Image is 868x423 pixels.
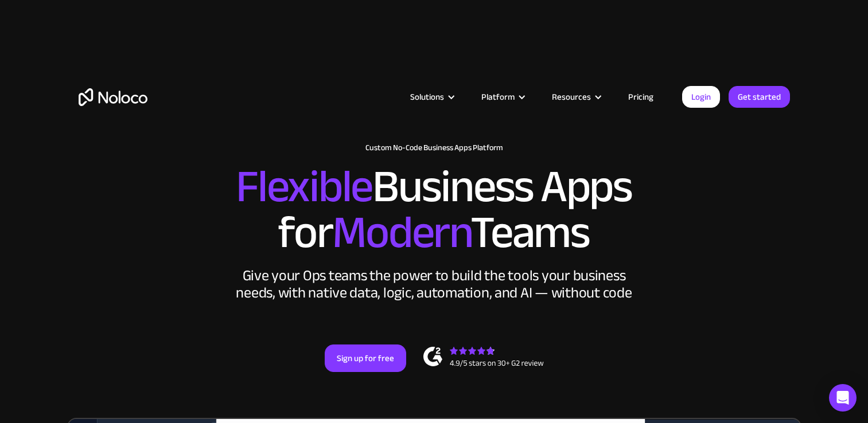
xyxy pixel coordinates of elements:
[410,89,444,104] div: Solutions
[233,267,635,301] div: Give your Ops teams the power to build the tools your business needs, with native data, logic, au...
[729,86,790,108] a: Get started
[829,384,857,412] div: Open Intercom Messenger
[396,89,467,104] div: Solutions
[325,344,406,372] a: Sign up for free
[538,89,614,104] div: Resources
[79,164,790,256] h2: Business Apps for Teams
[552,89,591,104] div: Resources
[481,89,515,104] div: Platform
[236,144,372,229] span: Flexible
[467,89,538,104] div: Platform
[79,88,147,106] a: home
[332,190,470,275] span: Modern
[614,89,668,104] a: Pricing
[682,86,720,108] a: Login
